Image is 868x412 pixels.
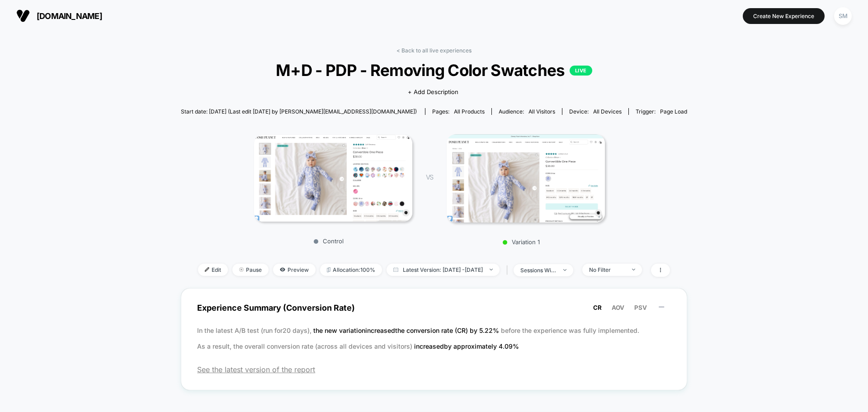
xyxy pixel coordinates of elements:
[197,322,671,354] p: In the latest A/B test (run for 20 days), before the experience was fully implemented. As a resul...
[743,8,825,24] button: Create New Experience
[320,264,382,276] span: Allocation: 100%
[327,267,330,272] img: rebalance
[454,108,485,115] span: all products
[198,264,228,276] span: Edit
[393,267,398,272] img: calendar
[528,108,555,115] span: All Visitors
[197,298,671,318] span: Experience Summary (Conversion Rate)
[16,9,30,23] img: Visually logo
[14,9,105,23] button: [DOMAIN_NAME]
[570,66,592,76] p: LIVE
[181,108,417,115] span: Start date: [DATE] (Last edit [DATE] by [PERSON_NAME][EMAIL_ADDRESS][DOMAIN_NAME])
[563,269,566,271] img: end
[313,327,501,334] span: the new variation increased the conversion rate (CR) by 5.22 %
[504,264,514,277] span: |
[632,303,650,312] button: PSV
[593,108,622,115] span: all devices
[634,304,647,311] span: PSV
[490,269,493,270] img: end
[499,108,555,115] div: Audience:
[239,267,244,272] img: end
[387,264,500,276] span: Latest Version: [DATE] - [DATE]
[197,365,671,374] span: See the latest version of the report
[593,304,602,311] span: CR
[834,7,852,25] div: SM
[609,303,627,312] button: AOV
[636,108,687,115] div: Trigger:
[432,108,485,115] div: Pages:
[442,238,600,246] p: Variation 1
[589,266,625,273] div: No Filter
[206,61,662,80] span: M+D - PDP - Removing Color Swatches
[414,342,519,350] span: increased by approximately 4.09 %
[232,264,269,276] span: Pause
[250,237,408,245] p: Control
[831,7,854,25] button: SM
[273,264,316,276] span: Preview
[254,135,412,222] img: Control main
[660,108,687,115] span: Page Load
[396,47,472,54] a: < Back to all live experiences
[37,11,102,21] span: [DOMAIN_NAME]
[520,267,557,274] div: sessions with impression
[632,269,635,270] img: end
[590,303,604,312] button: CR
[447,134,605,223] img: Variation 1 main
[612,304,624,311] span: AOV
[426,173,433,181] span: VS
[205,267,209,272] img: edit
[408,88,458,97] span: + Add Description
[562,108,628,115] span: Device:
